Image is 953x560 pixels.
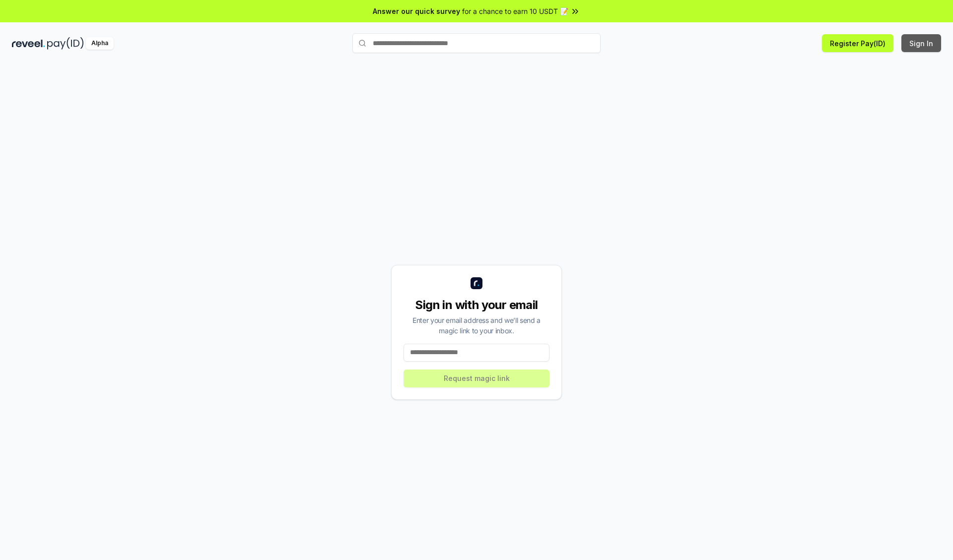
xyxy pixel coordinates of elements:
[404,297,549,313] div: Sign in with your email
[86,37,114,50] div: Alpha
[822,34,893,52] button: Register Pay(ID)
[404,315,549,336] div: Enter your email address and we’ll send a magic link to your inbox.
[471,277,482,289] img: logo_small
[462,6,568,16] span: for a chance to earn 10 USDT 📝
[901,34,941,52] button: Sign In
[12,37,45,50] img: reveel_dark
[373,6,460,16] span: Answer our quick survey
[47,37,84,50] img: pay_id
